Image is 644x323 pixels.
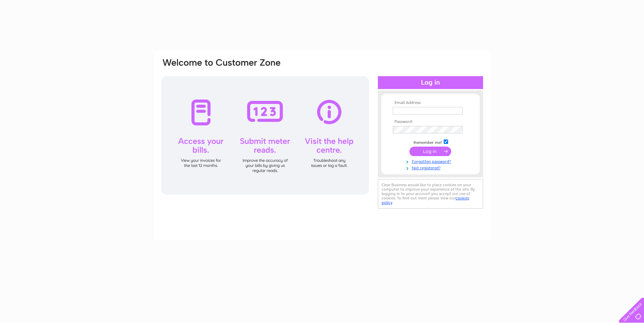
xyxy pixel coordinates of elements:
[378,179,483,209] div: Clear Business would like to place cookies on your computer to improve your experience of the sit...
[391,120,470,124] th: Password:
[382,196,469,205] a: cookies policy
[391,101,470,105] th: Email Address:
[409,147,451,156] input: Submit
[393,164,470,171] a: Not registered?
[391,138,470,145] td: Remember me?
[393,158,470,164] a: Forgotten password?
